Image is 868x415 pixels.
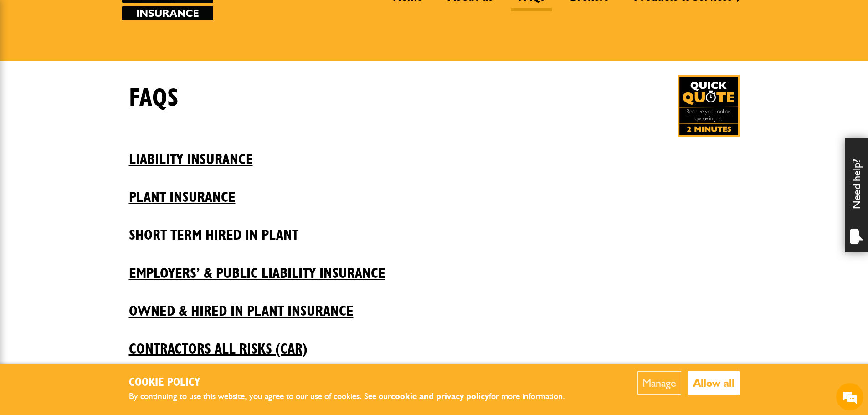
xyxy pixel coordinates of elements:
[391,391,489,401] a: cookie and privacy policy
[129,289,740,320] a: Owned & Hired In Plant Insurance
[129,137,740,168] a: Liability insurance
[129,213,740,244] a: Short Term Hired In Plant
[129,376,580,390] h2: Cookie Policy
[845,138,868,252] div: Need help?
[129,83,179,114] h1: FAQs
[129,389,580,404] p: By continuing to use this website, you agree to our use of cookies. See our for more information.
[129,175,740,206] a: Plant insurance
[637,371,681,395] button: Manage
[688,371,740,395] button: Allow all
[129,251,740,282] a: Employers’ & Public Liability Insurance
[129,327,740,358] a: Contractors All Risks (CAR)
[678,75,740,137] a: Get your insurance quote in just 2-minutes
[678,75,740,137] img: Quick Quote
